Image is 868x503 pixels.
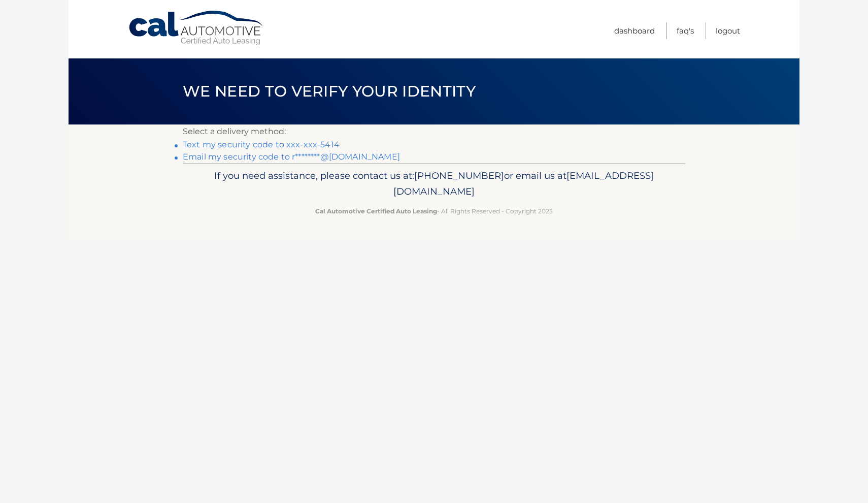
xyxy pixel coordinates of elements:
[183,140,340,149] a: Text my security code to xxx-xxx-5414
[414,170,504,181] span: [PHONE_NUMBER]
[716,22,740,39] a: Logout
[315,207,437,215] strong: Cal Automotive Certified Auto Leasing
[189,206,679,216] p: - All Rights Reserved - Copyright 2025
[183,82,476,101] span: We need to verify your identity
[614,22,655,39] a: Dashboard
[677,22,694,39] a: FAQ's
[128,10,265,46] a: Cal Automotive
[183,124,685,139] p: Select a delivery method:
[183,152,400,162] a: Email my security code to r********@[DOMAIN_NAME]
[189,168,679,200] p: If you need assistance, please contact us at: or email us at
